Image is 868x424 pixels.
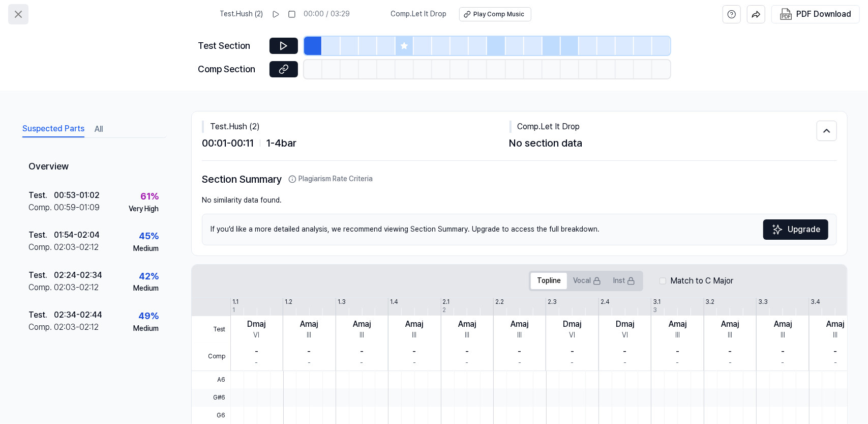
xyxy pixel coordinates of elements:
div: If you’d like a more detailed analysis, we recommend viewing Section Summary. Upgrade to access t... [202,214,837,245]
div: III [465,330,469,341]
div: III [781,330,785,341]
div: Test . [28,229,54,241]
div: - [782,358,785,368]
div: III [833,330,838,341]
span: Test [192,316,230,344]
div: Amaj [722,318,739,330]
div: Test . [28,269,54,281]
div: 42 % [139,269,159,284]
div: 00:00 / 03:29 [304,9,350,19]
div: Amaj [406,318,424,330]
span: Comp . Let It Drop [391,9,447,19]
div: - [413,358,416,368]
span: G#6 [192,389,230,407]
div: 02:34 - 02:44 [54,309,102,321]
div: Test . [28,309,54,321]
div: Test Section [198,39,263,53]
label: Match to C Major [670,275,733,287]
div: 02:03 - 02:12 [54,281,99,294]
h2: Section Summary [202,171,837,187]
svg: help [727,9,736,19]
div: 45 % [139,229,159,244]
div: Comp Section [198,62,263,77]
div: 1.4 [390,298,398,306]
div: 3.2 [706,298,715,306]
div: Dmaj [248,318,266,330]
div: - [729,358,732,368]
div: Medium [133,324,159,334]
div: 2.2 [495,298,504,306]
div: Amaj [669,318,686,330]
button: All [95,121,103,137]
div: - [413,346,416,358]
button: Suspected Parts [22,121,84,137]
button: Inst [607,273,641,289]
div: 2.1 [443,298,450,306]
div: - [571,358,574,368]
span: 00:01 - 00:11 [202,135,254,151]
div: - [518,346,522,358]
div: Overview [20,152,167,182]
button: help [723,5,741,23]
div: Amaj [301,318,318,330]
div: 2 [443,306,446,315]
div: Comp . [28,321,54,333]
div: 3 [653,306,657,315]
div: Test . Hush (2) [202,121,510,133]
div: No section data [510,135,817,151]
span: A6 [192,371,230,389]
button: Play Comp Music [459,7,531,21]
button: Upgrade [763,219,828,240]
div: - [308,358,311,368]
div: III [360,330,364,341]
div: 00:53 - 01:02 [54,189,100,202]
div: Medium [133,284,159,294]
div: - [255,346,258,358]
div: - [465,346,469,358]
div: Amaj [353,318,371,330]
div: 01:54 - 02:04 [54,229,100,241]
div: Play Comp Music [474,10,525,19]
div: - [360,346,364,358]
div: Medium [133,244,159,254]
div: Dmaj [616,318,634,330]
div: - [834,346,837,358]
div: - [676,346,679,358]
div: 1.3 [338,298,346,306]
div: 1.2 [285,298,292,306]
span: 1 - 4 bar [266,135,296,151]
div: - [255,358,258,368]
div: PDF Download [796,8,851,21]
div: 02:24 - 02:34 [54,269,102,281]
span: Test . Hush (2) [220,9,263,19]
div: III [728,330,733,341]
div: III [412,330,417,341]
div: 1 [232,306,235,315]
img: PDF Download [780,8,792,20]
div: Comp . Let It Drop [510,121,817,133]
div: Amaj [458,318,476,330]
button: Plagiarism Rate Criteria [288,174,373,184]
div: - [518,358,521,368]
div: - [466,358,469,368]
button: Topline [531,273,567,289]
div: VI [622,330,628,341]
div: Dmaj [563,318,582,330]
div: III [518,330,522,341]
div: 3.1 [653,298,661,306]
div: VI [570,330,576,341]
div: 02:03 - 02:12 [54,241,99,253]
div: III [307,330,312,341]
div: - [571,346,574,358]
img: share [752,10,761,19]
div: 2.3 [548,298,557,306]
div: - [781,346,785,358]
div: III [675,330,680,341]
button: Vocal [567,273,607,289]
div: 3.4 [811,298,820,306]
div: Test . [28,189,54,202]
div: 49 % [138,309,159,324]
div: - [623,346,627,358]
div: - [308,346,311,358]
